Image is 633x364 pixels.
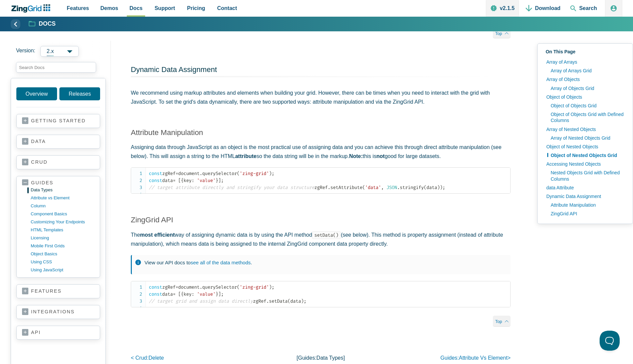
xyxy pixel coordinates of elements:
[397,185,400,190] span: .
[301,298,304,304] span: )
[312,231,341,239] code: setData()
[400,185,424,190] span: stringify
[31,226,94,234] a: HTML templates
[543,75,627,84] a: Array of Objects
[149,284,162,290] span: const
[200,171,202,176] span: .
[149,170,510,191] code: zgRef document data key zgRef data
[543,58,627,66] a: Array of Arrays
[148,355,164,361] span: delete
[149,171,162,176] span: const
[31,242,94,250] a: mobile first grids
[192,291,194,297] span: :
[424,185,426,190] span: (
[547,66,627,75] a: Array of Arrays Grid
[328,185,330,190] span: .
[22,138,94,145] a: data
[22,118,94,124] a: getting started
[22,180,94,186] a: guides
[197,178,216,183] span: 'value'
[178,291,181,297] span: [
[149,185,314,190] span: // target attribute directly and stringify your data structure
[31,194,94,202] a: Attribute vs Element
[129,4,142,13] span: Docs
[154,4,175,13] span: Support
[272,284,274,290] span: ;
[16,46,105,57] label: Versions
[100,4,118,13] span: Demos
[547,84,627,93] a: Array of Objects Grid
[131,128,203,137] a: Attribute Manipulation
[547,201,627,209] a: Attribute Manipulation
[547,101,627,110] a: Object of Objects Grid
[31,210,94,218] a: component basics
[365,185,381,190] span: 'data'
[237,171,240,176] span: (
[181,178,184,183] span: {
[437,185,440,190] span: )
[16,87,57,100] a: Overview
[200,284,202,290] span: .
[316,355,343,361] span: data types
[31,266,94,274] a: using JavaScript
[547,151,627,160] a: Object of Nested Objects Grid
[442,185,445,190] span: ;
[547,168,627,183] a: Nested Objects Grid with Defined Columns
[149,291,162,297] span: const
[304,298,306,304] span: ;
[266,298,269,304] span: .
[67,4,89,13] span: Features
[459,355,508,361] span: Attribute vs Element
[547,134,627,142] a: Array of Nested Objects Grid
[181,291,184,297] span: {
[22,159,94,166] a: crud
[235,153,257,159] strong: attribute
[176,171,178,176] span: =
[140,232,175,238] strong: most efficient
[376,153,385,159] strong: not
[216,291,218,297] span: }
[218,291,221,297] span: ]
[240,284,269,290] span: 'zing-grid'
[269,171,272,176] span: )
[29,20,56,28] a: Docs
[221,291,224,297] span: ;
[330,185,362,190] span: setAttribute
[176,284,178,290] span: =
[237,284,240,290] span: (
[22,288,94,295] a: features
[202,284,237,290] span: querySelector
[543,192,627,201] a: Dynamic Data Assignment
[173,178,176,183] span: =
[381,185,384,190] span: ,
[216,178,218,183] span: }
[288,298,290,304] span: (
[39,21,56,27] strong: Docs
[173,291,176,297] span: =
[543,160,627,168] a: Accessing Nested Objects
[543,142,627,151] a: Object of Nested Objects
[191,260,251,265] a: see all of the data methods
[440,185,442,190] span: )
[202,171,237,176] span: querySelector
[187,4,205,13] span: Pricing
[221,178,224,183] span: ;
[11,4,54,13] a: ZingChart Logo. Click to return to the homepage
[131,65,217,74] a: Dynamic Data Assignment
[362,185,365,190] span: (
[547,209,627,218] a: ZingGrid API
[31,202,94,210] a: column
[240,171,269,176] span: 'zing-grid'
[192,178,194,183] span: :
[31,186,94,194] a: data types
[149,284,510,305] code: zgRef document data key zgRef data
[149,178,162,183] span: const
[547,110,627,125] a: Object of Objects Grid with Defined Columns
[131,230,511,248] p: The way of assigning dynamic data is by using the API method (see below). This method is property...
[149,298,253,304] span: // target grid and assign data directly
[440,355,511,361] a: guides:Attribute vs Element>
[31,258,94,266] a: using CSS
[543,93,627,101] a: Object of Objects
